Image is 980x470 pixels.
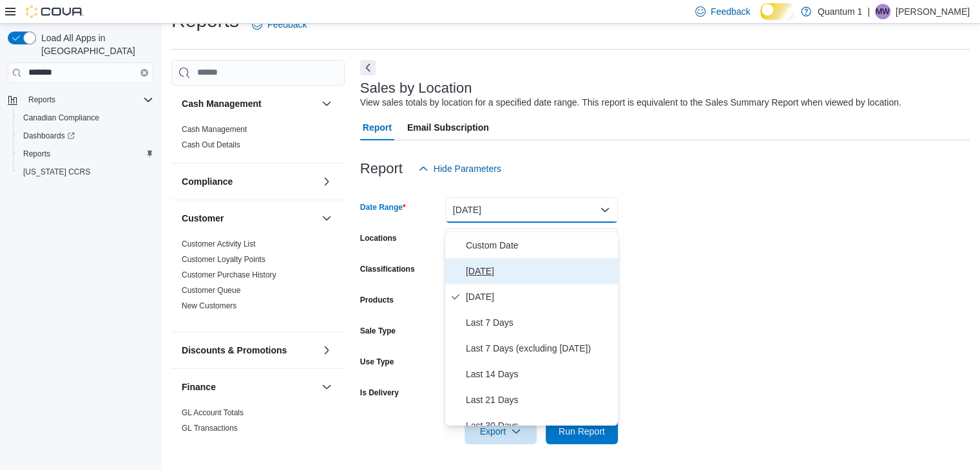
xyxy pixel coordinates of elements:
[319,343,334,358] button: Discounts & Promotions
[559,425,605,438] span: Run Report
[360,295,394,305] label: Products
[360,264,415,274] label: Classifications
[23,113,99,123] span: Canadian Compliance
[466,418,613,433] span: Last 30 Days
[13,109,159,127] button: Canadian Compliance
[319,211,334,226] button: Customer
[182,301,236,310] a: New Customers
[247,12,312,37] a: Feedback
[465,418,537,444] button: Export
[18,164,153,180] span: Washington CCRS
[182,212,224,225] h3: Customer
[360,161,403,176] h3: Report
[18,110,104,126] a: Canadian Compliance
[360,326,396,336] label: Sale Type
[182,212,316,225] button: Customer
[360,388,399,398] label: Is Delivery
[182,97,262,110] h3: Cash Management
[319,379,334,395] button: Finance
[13,127,159,145] a: Dashboards
[182,97,316,110] button: Cash Management
[182,239,256,249] span: Customer Activity List
[182,140,240,149] a: Cash Out Details
[8,86,153,214] nav: Complex example
[36,32,153,57] span: Load All Apps in [GEOGRAPHIC_DATA]
[360,60,376,75] button: Next
[876,4,889,19] span: MW
[466,366,613,382] span: Last 14 Days
[182,240,256,249] a: Customer Activity List
[434,162,501,175] span: Hide Parameters
[23,131,75,141] span: Dashboards
[13,163,159,181] button: [US_STATE] CCRS
[818,4,862,19] p: Quantum 1
[171,405,345,446] div: Finance
[182,140,240,150] span: Cash Out Details
[182,344,287,357] h3: Discounts & Promotions
[18,146,55,162] a: Reports
[466,289,613,305] span: [DATE]
[171,122,345,163] div: Cash Management
[182,344,316,357] button: Discounts & Promotions
[182,301,236,311] span: New Customers
[867,4,870,19] p: |
[3,91,159,109] button: Reports
[182,270,276,280] span: Customer Purchase History
[182,408,244,418] span: GL Account Totals
[182,424,238,433] a: GL Transactions
[760,20,761,21] span: Dark Mode
[182,124,247,135] span: Cash Management
[182,255,265,264] a: Customer Loyalty Points
[23,149,50,159] span: Reports
[182,286,240,295] a: Customer Queue
[23,167,90,177] span: [US_STATE] CCRS
[360,80,472,96] h3: Sales by Location
[466,392,613,408] span: Last 21 Days
[23,92,61,108] button: Reports
[472,418,529,444] span: Export
[182,381,216,393] h3: Finance
[182,270,276,279] a: Customer Purchase History
[28,95,55,105] span: Reports
[466,238,613,253] span: Custom Date
[182,175,233,188] h3: Compliance
[267,18,307,31] span: Feedback
[319,174,334,189] button: Compliance
[18,110,153,126] span: Canadian Compliance
[445,197,618,223] button: [DATE]
[26,5,84,18] img: Cova
[13,145,159,163] button: Reports
[896,4,970,19] p: [PERSON_NAME]
[413,156,506,182] button: Hide Parameters
[18,128,80,144] a: Dashboards
[546,418,618,444] button: Run Report
[360,357,394,367] label: Use Type
[466,341,613,356] span: Last 7 Days (excluding [DATE])
[319,96,334,111] button: Cash Management
[363,115,392,140] span: Report
[182,254,265,265] span: Customer Loyalty Points
[760,3,794,20] input: Dark Mode
[182,125,247,134] a: Cash Management
[18,128,153,144] span: Dashboards
[23,92,153,108] span: Reports
[182,423,238,433] span: GL Transactions
[182,381,316,393] button: Finance
[407,115,489,140] span: Email Subscription
[711,5,750,18] span: Feedback
[182,285,240,296] span: Customer Queue
[182,408,244,417] a: GL Account Totals
[360,233,397,243] label: Locations
[18,164,95,180] a: [US_STATE] CCRS
[466,315,613,330] span: Last 7 Days
[466,263,613,279] span: [DATE]
[18,146,153,162] span: Reports
[182,175,316,188] button: Compliance
[360,202,406,212] label: Date Range
[875,4,890,19] div: Michael Wuest
[445,232,618,426] div: Select listbox
[140,69,148,77] button: Clear input
[171,236,345,332] div: Customer
[360,96,901,109] div: View sales totals by location for a specified date range. This report is equivalent to the Sales ...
